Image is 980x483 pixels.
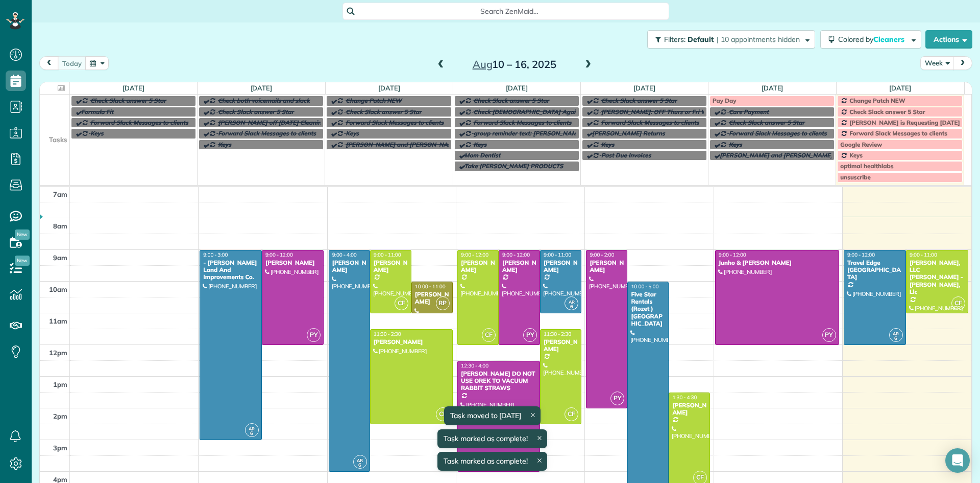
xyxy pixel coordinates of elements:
[953,56,972,70] button: next
[951,296,965,310] span: CF
[672,402,707,417] div: [PERSON_NAME]
[610,392,624,405] span: PY
[460,259,496,274] div: [PERSON_NAME]
[544,251,571,258] span: 9:00 - 11:00
[53,190,67,198] span: 7am
[474,97,549,104] span: Check Slack answer 5 Star
[820,30,921,49] button: Colored byCleaners
[464,162,563,170] span: Take [PERSON_NAME] PRODUCTS
[218,97,310,104] span: Check both voicemails and slack
[265,251,293,258] span: 9:00 - 12:00
[849,151,863,159] span: Keys
[374,331,401,337] span: 11:30 - 2:30
[909,259,965,296] div: [PERSON_NAME], LLC [PERSON_NAME] - [PERSON_NAME], Llc
[461,251,488,258] span: 9:00 - 12:00
[203,259,259,281] div: - [PERSON_NAME] Land And Improvements Co.
[762,84,783,92] a: [DATE]
[357,457,363,463] span: AR
[569,299,575,305] span: AR
[58,56,86,70] button: today
[53,412,67,420] span: 2pm
[332,259,367,274] div: [PERSON_NAME]
[437,429,547,448] div: Task marked as complete!
[601,141,615,148] span: Keys
[49,349,67,357] span: 12pm
[265,259,321,266] div: [PERSON_NAME]
[502,251,530,258] span: 9:00 - 12:00
[395,296,408,310] span: CF
[249,426,255,431] span: AR
[718,259,836,266] div: Junho & [PERSON_NAME]
[346,108,421,116] span: Check Slack answer 5 Star
[544,331,571,337] span: 11:30 - 2:30
[90,129,104,137] span: Keys
[414,291,450,306] div: [PERSON_NAME]
[373,338,450,346] div: [PERSON_NAME]
[523,328,537,342] span: PY
[374,251,401,258] span: 9:00 - 11:00
[840,141,882,148] span: Google Review
[890,334,902,343] small: 6
[460,370,537,392] div: [PERSON_NAME] DO NOT USE OREK TO VACUUM RABBIT STRAWS
[346,141,508,148] span: [PERSON_NAME] and [PERSON_NAME] Off Every [DATE]
[849,108,925,116] span: Check Slack answer 5 Star
[543,338,578,353] div: [PERSON_NAME]
[81,108,113,116] span: Formula Fit
[642,30,815,49] a: Filters: Default | 10 appointments hidden
[90,119,188,126] span: Forward Slack Messages to clients
[893,331,899,336] span: AR
[461,362,488,369] span: 12:30 - 4:00
[729,129,827,137] span: Forward Slack Messages to clients
[822,328,836,342] span: PY
[354,461,366,470] small: 6
[122,84,144,92] a: [DATE]
[474,141,487,148] span: Keys
[444,406,541,425] div: Task moved to [DATE]
[451,59,578,70] h2: 10 – 16, 2025
[474,108,622,116] span: Check [DEMOGRAPHIC_DATA] Against Spreadsheet
[720,151,860,159] span: [PERSON_NAME] and [PERSON_NAME] Wedding
[565,407,578,421] span: CF
[49,317,67,325] span: 11am
[53,380,67,388] span: 1pm
[474,129,582,137] span: group reminder text: [PERSON_NAME]
[565,302,578,312] small: 6
[717,35,800,44] span: | 10 appointments hidden
[920,56,954,70] button: Week
[873,35,906,44] span: Cleaners
[437,452,547,471] div: Task marked as complete!
[218,119,358,126] span: [PERSON_NAME] off [DATE] Cleaning Restaurant
[49,285,67,293] span: 10am
[590,251,614,258] span: 9:00 - 2:00
[601,119,699,126] span: Forward Slack Messages to clients
[945,448,970,473] div: Open Intercom Messenger
[15,256,30,266] span: New
[218,108,293,116] span: Check Slack answer 5 Star
[378,84,400,92] a: [DATE]
[847,251,875,258] span: 9:00 - 12:00
[630,291,666,328] div: Five Star Rentals (Rozet ) [GEOGRAPHIC_DATA]
[729,108,769,116] span: Care Payment
[53,222,67,230] span: 8am
[601,108,725,116] span: [PERSON_NAME]: OFF Thurs or Fri WEEKLY
[346,97,401,104] span: Change Patch NEW
[647,30,815,49] button: Filters: Default | 10 appointments hidden
[415,283,446,290] span: 10:00 - 11:00
[502,259,537,274] div: [PERSON_NAME]
[672,394,697,401] span: 1:30 - 4:30
[713,97,736,104] span: Pay Day
[482,328,496,342] span: CF
[373,259,408,274] div: [PERSON_NAME]
[506,84,528,92] a: [DATE]
[474,119,572,126] span: Forward Slack Messages to clients
[889,84,911,92] a: [DATE]
[251,84,273,92] a: [DATE]
[53,444,67,452] span: 3pm
[218,141,231,148] span: Keys
[840,162,893,170] span: optimal healthlabs
[15,229,30,240] span: New
[332,251,357,258] span: 9:00 - 4:00
[346,119,444,126] span: Forward Slack Messages to clients
[631,283,658,290] span: 10:00 - 5:00
[436,407,450,421] span: CF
